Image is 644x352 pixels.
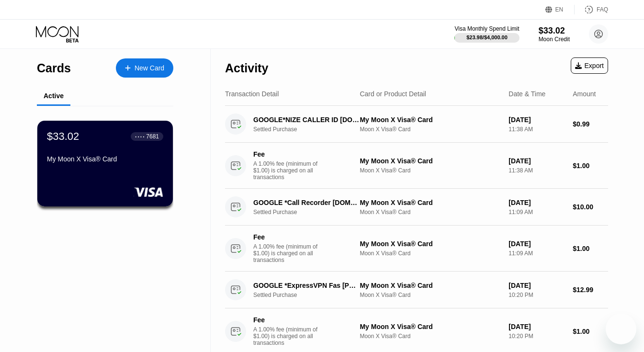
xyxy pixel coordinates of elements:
div: GOOGLE*NIZE CALLER ID [DOMAIN_NAME][URL][GEOGRAPHIC_DATA]Settled PurchaseMy Moon X Visa® CardMoon... [225,106,608,143]
div: [DATE] [508,199,565,206]
div: $10.00 [573,203,608,211]
div: My Moon X Visa® Card [360,240,501,248]
div: New Card [135,64,164,72]
div: Fee [253,316,320,324]
div: 11:38 AM [508,167,565,174]
div: My Moon X Visa® Card [360,199,501,206]
div: 10:20 PM [508,333,565,340]
div: $1.00 [573,328,608,335]
div: GOOGLE *ExpressVPN Fas [PHONE_NUMBER] USSettled PurchaseMy Moon X Visa® CardMoon X Visa® Card[DAT... [225,272,608,308]
div: Cards [37,61,71,75]
div: New Card [116,58,173,78]
div: Moon X Visa® Card [360,333,501,340]
div: A 1.00% fee (minimum of $1.00) is charged on all transactions [253,326,325,346]
div: $1.00 [573,162,608,170]
div: [DATE] [508,157,565,165]
div: [DATE] [508,116,565,124]
div: [DATE] [508,282,565,289]
div: Moon X Visa® Card [360,126,501,133]
div: My Moon X Visa® Card [360,282,501,289]
div: Export [571,57,608,74]
div: FAQ [575,5,608,14]
div: $23.98 / $4,000.00 [466,34,508,40]
div: Fee [253,233,320,241]
div: Moon X Visa® Card [360,167,501,174]
div: $12.99 [573,286,608,294]
div: $1.00 [573,245,608,252]
div: Moon X Visa® Card [360,250,501,257]
div: ● ● ● ● [135,135,145,138]
div: $33.02 [539,26,570,36]
div: $33.02 [47,130,79,143]
div: Amount [573,90,596,98]
div: Transaction Detail [225,90,279,98]
div: $33.02Moon Credit [539,26,570,43]
div: Moon X Visa® Card [360,292,501,298]
div: [DATE] [508,240,565,248]
div: Active [44,92,64,100]
div: 11:38 AM [508,126,565,133]
div: Visa Monthly Spend Limit [454,25,519,32]
div: FeeA 1.00% fee (minimum of $1.00) is charged on all transactionsMy Moon X Visa® CardMoon X Visa® ... [225,143,608,189]
div: Fee [253,150,320,158]
div: A 1.00% fee (minimum of $1.00) is charged on all transactions [253,160,325,181]
div: 11:09 AM [508,250,565,257]
div: EN [555,6,564,13]
div: My Moon X Visa® Card [360,157,501,165]
div: GOOGLE*NIZE CALLER ID [DOMAIN_NAME][URL][GEOGRAPHIC_DATA] [253,116,360,124]
div: FeeA 1.00% fee (minimum of $1.00) is charged on all transactionsMy Moon X Visa® CardMoon X Visa® ... [225,226,608,272]
div: My Moon X Visa® Card [47,155,163,163]
div: 10:20 PM [508,292,565,298]
div: GOOGLE *Call Recorder [DOMAIN_NAME][URL][GEOGRAPHIC_DATA] [253,199,360,206]
div: $0.99 [573,120,608,128]
div: EN [545,5,575,14]
div: [DATE] [508,323,565,330]
div: FAQ [597,6,608,13]
div: Settled Purchase [253,126,368,133]
div: Settled Purchase [253,292,368,298]
iframe: Button to launch messaging window [606,314,636,344]
div: Moon X Visa® Card [360,209,501,216]
div: GOOGLE *ExpressVPN Fas [PHONE_NUMBER] US [253,282,360,289]
div: 11:09 AM [508,209,565,216]
div: GOOGLE *Call Recorder [DOMAIN_NAME][URL][GEOGRAPHIC_DATA]Settled PurchaseMy Moon X Visa® CardMoon... [225,189,608,226]
div: Moon Credit [539,36,570,43]
div: $33.02● ● ● ●7681My Moon X Visa® Card [37,121,173,206]
div: 7681 [146,133,159,140]
div: Visa Monthly Spend Limit$23.98/$4,000.00 [454,25,519,43]
div: Activity [225,61,268,75]
div: Settled Purchase [253,209,368,216]
div: Date & Time [508,90,545,98]
div: My Moon X Visa® Card [360,116,501,124]
div: A 1.00% fee (minimum of $1.00) is charged on all transactions [253,243,325,263]
div: My Moon X Visa® Card [360,323,501,330]
div: Card or Product Detail [360,90,426,98]
div: Export [575,62,604,69]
